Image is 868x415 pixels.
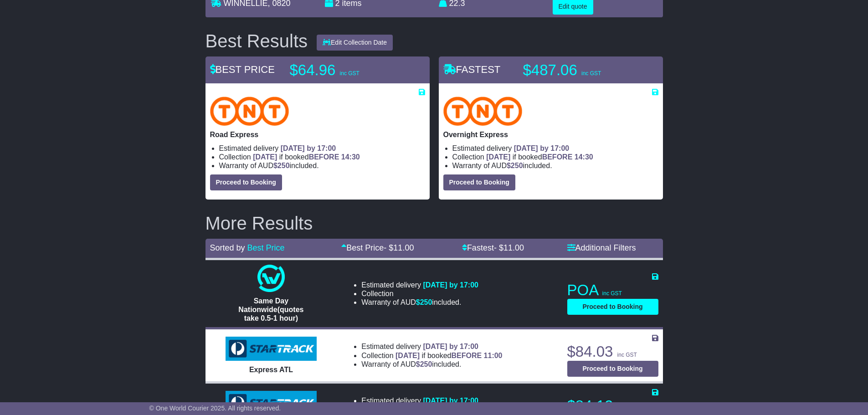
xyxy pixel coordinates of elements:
[542,153,573,161] span: BEFORE
[523,61,637,79] p: $487.06
[253,153,360,161] span: if booked
[395,352,502,359] span: if booked
[567,243,636,252] a: Additional Filters
[201,31,313,51] div: Best Results
[309,153,339,161] span: BEFORE
[210,174,282,190] button: Proceed to Booking
[249,366,293,374] span: Express ATL
[210,243,245,252] span: Sorted by
[205,213,663,233] h2: More Results
[361,360,502,369] li: Warranty of AUD included.
[462,243,524,252] a: Fastest- $11.00
[395,352,420,359] span: [DATE]
[277,162,290,169] span: 250
[423,343,478,350] span: [DATE] by 17:00
[416,298,432,306] span: $
[281,144,336,152] span: [DATE] by 17:00
[567,281,658,299] p: POA
[393,243,414,252] span: 11.00
[257,265,285,292] img: One World Courier: Same Day Nationwide(quotes take 0.5-1 hour)
[361,289,478,298] li: Collection
[317,35,393,51] button: Edit Collection Date
[361,281,478,289] li: Estimated delivery
[494,243,524,252] span: - $
[443,130,658,139] p: Overnight Express
[423,397,478,405] span: [DATE] by 17:00
[443,97,523,126] img: TNT Domestic: Overnight Express
[443,64,501,75] span: FASTEST
[416,360,432,368] span: $
[567,397,658,415] p: $84.12
[420,360,432,368] span: 250
[486,153,593,161] span: if booked
[210,130,425,139] p: Road Express
[567,343,658,361] p: $84.03
[575,153,593,161] span: 14:30
[238,297,303,322] span: Same Day Nationwide(quotes take 0.5-1 hour)
[617,352,637,358] span: inc GST
[210,64,275,75] span: BEST PRICE
[567,361,658,377] button: Proceed to Booking
[340,70,360,77] span: inc GST
[247,243,285,252] a: Best Price
[210,97,289,126] img: TNT Domestic: Road Express
[253,153,277,161] span: [DATE]
[452,144,658,153] li: Estimated delivery
[443,174,515,190] button: Proceed to Booking
[507,162,523,169] span: $
[514,144,570,152] span: [DATE] by 17:00
[226,337,317,361] img: StarTrack: Express ATL
[452,161,658,170] li: Warranty of AUD included.
[219,161,425,170] li: Warranty of AUD included.
[420,298,432,306] span: 250
[219,153,425,161] li: Collection
[361,298,478,307] li: Warranty of AUD included.
[451,352,482,359] span: BEFORE
[341,153,360,161] span: 14:30
[361,342,502,351] li: Estimated delivery
[219,144,425,153] li: Estimated delivery
[486,153,510,161] span: [DATE]
[384,243,414,252] span: - $
[273,162,290,169] span: $
[290,61,404,79] p: $64.96
[149,405,281,412] span: © One World Courier 2025. All rights reserved.
[341,243,414,252] a: Best Price- $11.00
[361,396,502,405] li: Estimated delivery
[452,153,658,161] li: Collection
[602,290,622,297] span: inc GST
[361,351,502,360] li: Collection
[511,162,523,169] span: 250
[503,243,524,252] span: 11.00
[484,352,503,359] span: 11:00
[567,299,658,315] button: Proceed to Booking
[423,281,478,289] span: [DATE] by 17:00
[581,70,601,77] span: inc GST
